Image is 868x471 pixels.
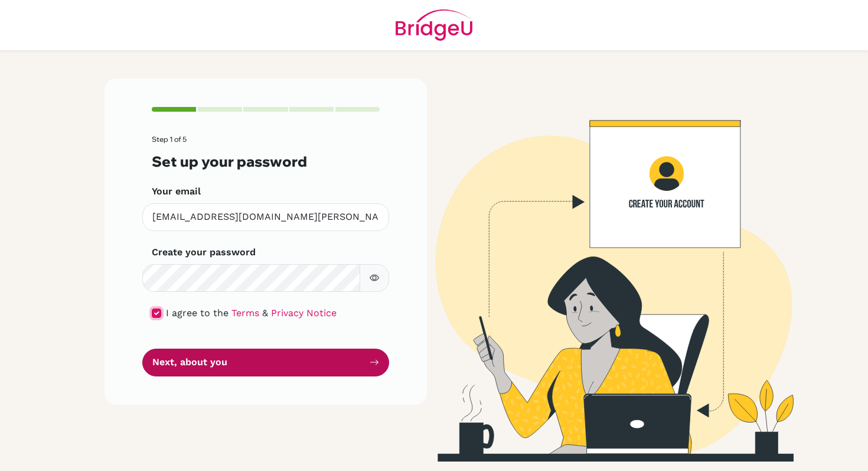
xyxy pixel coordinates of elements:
[152,135,187,144] span: Step 1 of 5
[152,153,380,170] h3: Set up your password
[166,307,229,319] span: I agree to the
[152,184,201,199] label: Your email
[142,349,389,376] button: Next, about you
[152,245,256,259] label: Create your password
[262,307,268,319] span: &
[142,203,389,231] input: Insert your email*
[271,307,337,319] a: Privacy Notice
[231,307,259,319] a: Terms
